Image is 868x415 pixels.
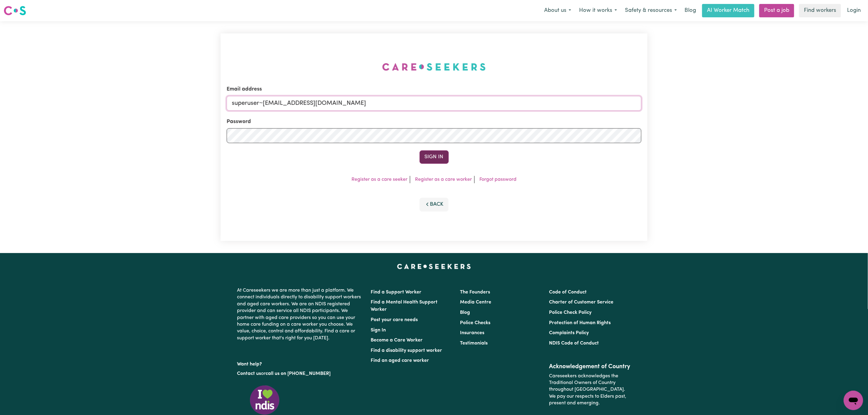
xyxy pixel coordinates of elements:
button: How it works [575,4,621,17]
a: Police Checks [460,321,490,325]
h2: Acknowledgement of Country [549,363,631,370]
a: The Founders [460,290,490,295]
p: Want help? [237,358,364,368]
a: Careseekers logo [4,4,26,18]
p: At Careseekers we are more than just a platform. We connect individuals directly to disability su... [237,285,364,344]
img: Careseekers logo [4,5,26,16]
a: Register as a care seeker [352,177,407,182]
a: Sign In [371,328,386,333]
a: Become a Care Worker [371,338,423,343]
a: Post a job [759,4,794,17]
a: Contact us [237,371,261,376]
a: Blog [681,4,700,17]
a: AI Worker Match [702,4,754,17]
a: Find a Support Worker [371,290,422,295]
a: Post your care needs [371,317,418,322]
button: Back [420,198,449,211]
a: Protection of Human Rights [549,321,611,325]
a: Testimonials [460,341,488,346]
a: call us on [PHONE_NUMBER] [266,371,331,376]
a: Find a Mental Health Support Worker [371,300,438,312]
a: Code of Conduct [549,290,587,295]
a: Find an aged care worker [371,358,429,363]
input: Email address [227,96,641,111]
p: Careseekers acknowledges the Traditional Owners of Country throughout [GEOGRAPHIC_DATA]. We pay o... [549,370,631,409]
a: Police Check Policy [549,310,592,315]
a: Media Centre [460,300,491,305]
a: NDIS Code of Conduct [549,341,599,346]
a: Blog [460,310,470,315]
label: Password [227,118,251,126]
a: Complaints Policy [549,331,589,335]
a: Find a disability support worker [371,348,442,353]
a: Login [843,4,864,17]
a: Register as a care worker [415,177,472,182]
iframe: Button to launch messaging window, conversation in progress [844,391,863,410]
a: Insurances [460,331,484,335]
a: Find workers [799,4,841,17]
button: Sign In [420,150,449,164]
a: Forgot password [479,177,516,182]
button: About us [540,4,575,17]
button: Safety & resources [621,4,681,17]
label: Email address [227,85,262,93]
a: Charter of Customer Service [549,300,613,305]
p: or [237,368,364,379]
a: Careseekers home page [397,264,471,269]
